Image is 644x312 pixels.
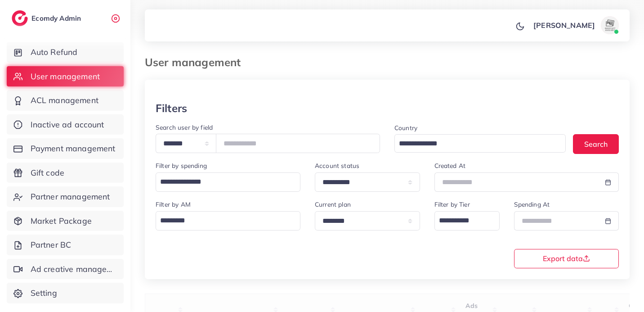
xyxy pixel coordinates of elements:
[31,287,57,299] span: Setting
[394,123,417,132] label: Country
[156,123,213,132] label: Search user by field
[7,235,124,255] a: Partner BC
[7,259,124,280] a: Ad creative management
[156,211,300,231] div: Search for option
[31,119,104,131] span: Inactive ad account
[533,20,595,31] p: [PERSON_NAME]
[31,239,72,251] span: Partner BC
[7,90,124,111] a: ACL management
[315,200,351,209] label: Current plan
[31,14,83,23] h2: Ecomdy Admin
[601,16,619,34] img: avatar
[31,143,116,154] span: Payment management
[7,186,124,207] a: Partner management
[156,161,207,170] label: Filter by spending
[12,10,83,26] a: logoEcomdy Admin
[436,213,488,228] input: Search for option
[394,134,566,153] div: Search for option
[396,137,554,151] input: Search for option
[157,174,289,190] input: Search for option
[528,16,622,34] a: [PERSON_NAME]avatar
[434,200,470,209] label: Filter by Tier
[31,215,92,227] span: Market Package
[7,66,124,87] a: User management
[7,138,124,159] a: Payment management
[514,249,619,268] button: Export data
[514,200,550,209] label: Spending At
[7,114,124,135] a: Inactive ad account
[7,211,124,231] a: Market Package
[31,191,110,203] span: Partner management
[315,161,359,170] label: Account status
[156,102,187,115] h3: Filters
[543,255,590,262] span: Export data
[31,46,78,58] span: Auto Refund
[434,161,466,170] label: Created At
[7,42,124,63] a: Auto Refund
[156,200,191,209] label: Filter by AM
[31,167,64,179] span: Gift code
[7,283,124,303] a: Setting
[157,213,289,228] input: Search for option
[31,71,100,82] span: User management
[145,56,248,69] h3: User management
[434,211,500,231] div: Search for option
[573,134,619,154] button: Search
[31,95,98,106] span: ACL management
[7,163,124,183] a: Gift code
[31,263,117,275] span: Ad creative management
[12,10,28,26] img: logo
[156,172,300,192] div: Search for option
